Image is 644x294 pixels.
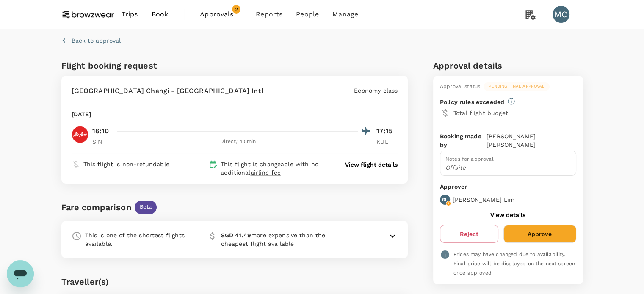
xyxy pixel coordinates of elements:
p: GL [442,197,448,203]
span: Reports [256,9,282,19]
p: This flight is non-refundable [83,160,169,168]
button: Reject [440,225,498,243]
span: Notes for approval [445,156,494,162]
button: View details [490,212,525,218]
p: 17:15 [376,126,398,136]
b: SGD 41.49 [221,232,251,239]
p: Back to approval [72,36,121,45]
span: Manage [332,9,358,19]
span: airline fee [250,169,281,176]
p: [DATE] [72,110,91,118]
p: Policy rules exceeded [440,98,504,106]
button: Approve [503,225,576,243]
p: 16:10 [92,126,109,136]
p: Economy class [354,86,398,95]
span: Beta [135,203,157,211]
p: more expensive than the cheapest flight available [221,231,330,248]
p: Approver [440,182,576,191]
p: This flight is changeable with no additional [221,160,329,177]
p: SIN [92,137,113,146]
h6: Flight booking request [61,59,233,72]
button: View flight details [345,160,398,169]
p: This is one of the shortest flights available. [85,231,194,248]
img: AK [72,126,88,143]
span: Prices may have changed due to availability. Final price will be displayed on the next screen onc... [453,251,575,276]
span: Approvals [200,9,242,19]
span: Pending final approval [484,83,550,89]
h6: Approval details [433,59,583,72]
p: KUL [376,137,398,146]
p: Offsite [445,163,571,172]
span: 2 [232,5,240,14]
div: Approval status [440,82,480,91]
iframe: Button to launch messaging window [7,260,34,287]
button: Back to approval [61,36,121,45]
img: Browzwear Solutions Pte Ltd [61,5,115,24]
span: Trips [122,9,138,19]
p: Booking made by [440,132,486,149]
div: Fare comparison [61,201,131,214]
p: [GEOGRAPHIC_DATA] Changi - [GEOGRAPHIC_DATA] Intl [72,86,263,96]
span: Book [152,9,169,19]
div: Traveller(s) [61,275,408,289]
p: [PERSON_NAME] Lim [453,195,515,204]
p: Total flight budget [453,109,576,117]
span: People [296,9,319,19]
div: MC [553,6,569,23]
div: Direct , 1h 5min [119,137,358,146]
p: [PERSON_NAME] [PERSON_NAME] [486,132,576,149]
